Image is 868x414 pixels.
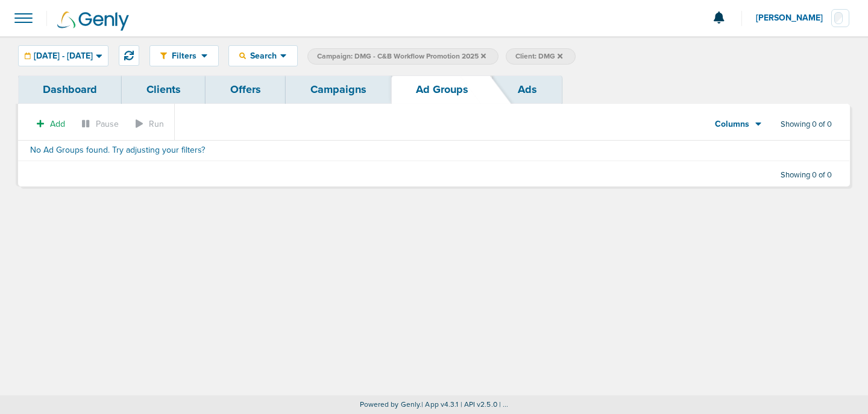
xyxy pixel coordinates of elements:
span: Showing 0 of 0 [781,119,832,130]
span: Add [50,119,65,129]
span: Filters [167,51,201,61]
button: Add [30,115,72,133]
a: Dashboard [18,75,122,104]
a: Ads [493,75,562,104]
span: Campaign: DMG - C&B Workflow Promotion 2025 [317,51,486,62]
span: Client: DMG [515,51,562,62]
span: | API v2.5.0 [461,400,497,409]
a: Ad Groups [391,75,493,104]
span: | App v4.3.1 [421,400,458,409]
h4: No Ad Groups found. Try adjusting your filters? [30,145,837,156]
span: [PERSON_NAME] [756,14,831,22]
img: Genly [57,11,129,31]
a: Campaigns [286,75,391,104]
a: Clients [122,75,206,104]
span: [DATE] - [DATE] [34,52,93,60]
span: Columns [715,118,749,130]
span: Showing 0 of 0 [781,170,832,180]
span: | ... [499,400,509,409]
span: Search [246,51,280,61]
a: Offers [206,75,286,104]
